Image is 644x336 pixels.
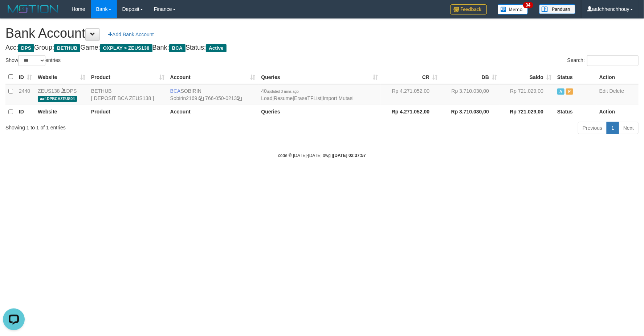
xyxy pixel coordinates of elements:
th: ID: activate to sort column ascending [16,70,35,84]
a: Copy 7660500213 to clipboard [237,95,242,101]
input: Search: [587,55,639,66]
td: Rp 4.271.052,00 [381,84,440,105]
th: CR: activate to sort column ascending [381,70,440,84]
img: panduan.png [539,4,575,14]
a: Delete [610,88,624,94]
th: Account: activate to sort column ascending [167,70,258,84]
h4: Acc: Group: Game: Bank: Status: [5,44,639,51]
th: Website [35,105,88,119]
a: Resume [274,95,293,101]
th: Status [554,70,596,84]
th: Product: activate to sort column ascending [88,70,167,84]
span: BCA [169,44,186,52]
td: BETHUB [ DEPOSIT BCA ZEUS138 ] [88,84,167,105]
a: Previous [578,122,607,134]
strong: [DATE] 02:37:57 [333,153,366,158]
span: Active [206,44,227,52]
small: code © [DATE]-[DATE] dwg | [278,153,366,158]
th: Rp 4.271.052,00 [381,105,440,119]
th: DB: activate to sort column ascending [440,70,500,84]
label: Search: [567,55,639,66]
td: Rp 3.710.030,00 [440,84,500,105]
img: Button%20Memo.svg [498,4,528,14]
th: Product [88,105,167,119]
th: Rp 721.029,00 [500,105,554,119]
th: Action [596,105,639,119]
img: Feedback.jpg [451,4,487,14]
td: SOBIRIN 766-050-0213 [167,84,258,105]
th: Rp 3.710.030,00 [440,105,500,119]
th: Queries: activate to sort column ascending [258,70,381,84]
a: Add Bank Account [103,28,158,41]
div: Showing 1 to 1 of 1 entries [5,121,263,131]
th: Website: activate to sort column ascending [35,70,88,84]
span: BCA [170,88,181,94]
span: Active [557,88,564,95]
span: updated 3 mins ago [267,90,299,94]
th: Account [167,105,258,119]
a: ZEUS138 [38,88,60,94]
a: Import Mutasi [323,95,354,101]
span: 34 [523,2,533,8]
h1: Bank Account [5,26,639,41]
th: Queries [258,105,381,119]
a: 1 [607,122,619,134]
span: 40 [261,88,299,94]
button: Open LiveChat chat widget [3,3,25,25]
a: EraseTFList [294,95,321,101]
span: OXPLAY > ZEUS138 [100,44,152,52]
img: MOTION_logo.png [5,4,61,14]
label: Show entries [5,55,61,66]
td: Rp 721.029,00 [500,84,554,105]
span: Paused [566,88,573,95]
span: aaf-DPBCAZEUS04 [38,96,77,102]
span: DPS [18,44,34,52]
select: Showentries [18,55,45,66]
a: Next [619,122,639,134]
a: Edit [599,88,608,94]
span: BETHUB [54,44,80,52]
td: DPS [35,84,88,105]
th: Saldo: activate to sort column ascending [500,70,554,84]
th: Status [554,105,596,119]
a: Load [261,95,273,101]
span: | | | [261,88,354,101]
a: Sobirin2169 [170,95,197,101]
td: 2440 [16,84,35,105]
th: ID [16,105,35,119]
th: Action [596,70,639,84]
a: Copy Sobirin2169 to clipboard [199,95,204,101]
